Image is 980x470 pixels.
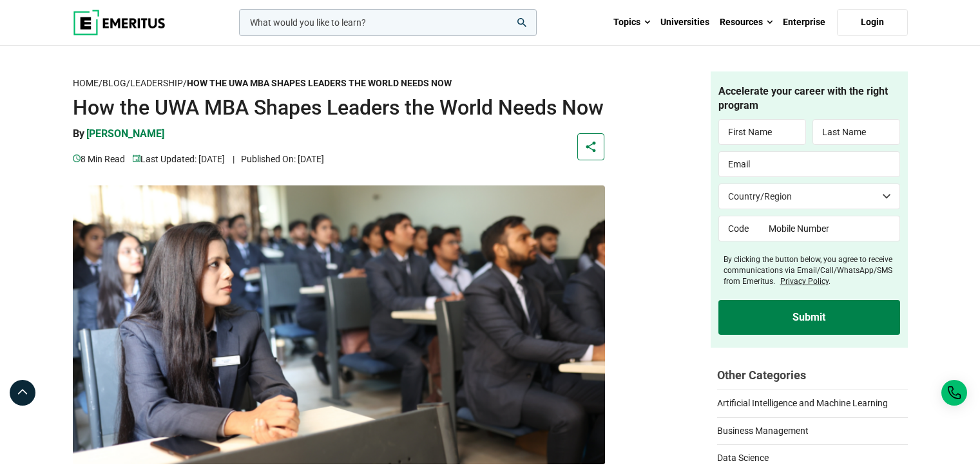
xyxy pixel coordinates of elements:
input: Email [718,151,900,177]
h1: How the UWA MBA Shapes Leaders the World Needs Now [73,95,605,120]
a: Business Management [717,417,908,438]
p: Published On: [DATE] [233,152,324,166]
a: Blog [102,78,126,89]
input: woocommerce-product-search-field-0 [239,9,537,36]
a: Data Science [717,444,908,465]
a: Home [73,78,99,89]
a: [PERSON_NAME] [86,127,164,151]
img: video-views [73,155,81,162]
input: Submit [718,300,900,335]
p: 8 min read [73,152,125,166]
a: Leadership [130,78,183,89]
img: video-views [133,155,140,162]
label: By clicking the button below, you agree to receive communications via Email/Call/WhatsApp/SMS fro... [724,254,900,287]
input: Last Name [812,119,900,145]
span: By [73,127,84,140]
a: Login [837,9,908,36]
a: Privacy Policy [780,277,829,286]
strong: How the UWA MBA Shapes Leaders the World Needs Now [187,78,452,88]
input: Code [718,216,760,241]
img: How the UWA MBA Shapes Leaders the World Needs Now | leadership programme stories | Emeritus [73,185,605,464]
p: Last Updated: [DATE] [133,152,225,166]
h2: Other Categories [717,367,908,383]
input: First Name [718,119,806,145]
select: Country [718,183,900,209]
span: / / / [73,78,452,88]
input: Mobile Number [760,216,900,241]
a: Artificial Intelligence and Machine Learning [717,390,908,410]
h4: Accelerate your career with the right program [718,84,900,113]
span: | [233,154,235,164]
p: [PERSON_NAME] [86,127,164,141]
